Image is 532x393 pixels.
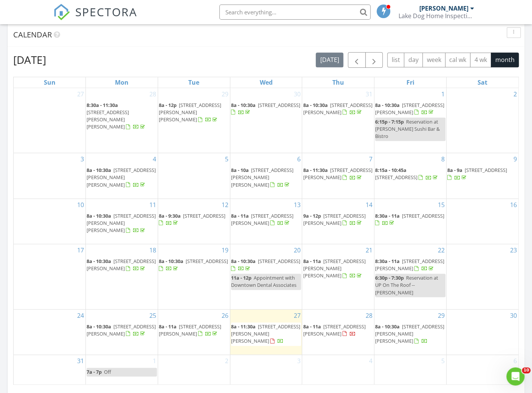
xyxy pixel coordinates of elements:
a: Go to August 18, 2025 [148,244,158,256]
td: Go to July 27, 2025 [14,88,86,153]
a: 8a - 11a [STREET_ADDRESS][PERSON_NAME][PERSON_NAME] [303,257,373,281]
a: Go to September 6, 2025 [512,355,518,367]
span: [STREET_ADDRESS][PERSON_NAME] [375,258,444,272]
input: Search everything... [219,5,371,20]
td: Go to August 7, 2025 [302,153,374,198]
span: 8a - 11a [303,258,321,265]
span: 8:30a - 11a [375,258,400,265]
a: Tuesday [187,77,201,88]
button: cal wk [445,53,471,67]
span: 8a - 10:30a [375,102,400,108]
span: [STREET_ADDRESS][PERSON_NAME][PERSON_NAME] [231,323,300,344]
span: Off [104,368,111,375]
a: Go to September 1, 2025 [151,355,158,367]
span: 8a - 10:30a [375,323,400,330]
a: Go to August 15, 2025 [436,199,446,211]
a: Go to September 2, 2025 [223,355,230,367]
span: 8a - 10:30a [87,258,111,265]
a: 8a - 11a [STREET_ADDRESS][PERSON_NAME] [231,212,301,228]
a: 8a - 10:30a [STREET_ADDRESS] [231,257,301,273]
td: Go to August 5, 2025 [158,153,230,198]
a: 8:30a - 11a [STREET_ADDRESS] [375,212,445,228]
a: 8a - 11:30a [STREET_ADDRESS][PERSON_NAME][PERSON_NAME] [231,323,300,344]
span: 8a - 10:30a [87,167,111,173]
a: Go to August 20, 2025 [292,244,302,256]
button: 4 wk [470,53,491,67]
a: Go to August 29, 2025 [436,309,446,322]
span: 8a - 11:30a [303,167,327,173]
a: Go to September 5, 2025 [440,355,446,367]
td: Go to September 3, 2025 [230,354,302,384]
td: Go to September 2, 2025 [158,354,230,384]
button: [DATE] [316,53,343,67]
a: 8:15a - 10:45a [STREET_ADDRESS] [375,167,439,181]
a: Go to September 4, 2025 [368,355,374,367]
span: 8a - 12p [159,102,177,108]
a: 8a - 10:30a [STREET_ADDRESS][PERSON_NAME] [375,101,445,117]
td: Go to August 4, 2025 [86,153,158,198]
a: 8a - 11a [STREET_ADDRESS][PERSON_NAME][PERSON_NAME] [303,258,365,279]
span: 8:15a - 10:45a [375,167,406,173]
a: Go to August 28, 2025 [364,309,374,322]
span: 6:15p - 7:15p [375,118,404,125]
a: 8a - 12p [STREET_ADDRESS][PERSON_NAME][PERSON_NAME] [159,101,229,125]
a: Go to August 10, 2025 [76,199,85,211]
span: 8a - 10:30a [231,258,256,265]
td: Go to August 8, 2025 [374,153,447,198]
img: The Best Home Inspection Software - Spectora [53,4,70,20]
iframe: Intercom live chat [506,367,524,385]
a: Go to August 14, 2025 [364,199,374,211]
td: Go to September 4, 2025 [302,354,374,384]
a: Go to August 19, 2025 [220,244,230,256]
button: Next month [365,52,383,68]
span: 8a - 10:30a [87,212,111,219]
span: Calendar [13,29,52,40]
a: Go to August 3, 2025 [79,153,85,165]
span: 8a - 11:30a [231,323,256,330]
a: 8a - 9a [STREET_ADDRESS] [447,167,507,181]
a: SPECTORA [53,10,137,26]
a: 8a - 10:30a [STREET_ADDRESS][PERSON_NAME] [87,323,156,337]
a: 8a - 11:30a [STREET_ADDRESS][PERSON_NAME] [303,167,372,181]
button: day [404,53,423,67]
span: 6:30p - 7:30p [375,274,404,281]
td: Go to August 23, 2025 [446,244,518,309]
a: Go to July 27, 2025 [76,88,85,100]
span: 8a - 11a [303,323,321,330]
a: Go to August 5, 2025 [223,153,230,165]
a: Go to August 31, 2025 [76,355,85,367]
span: 11a - 12p [231,274,251,281]
td: Go to August 26, 2025 [158,309,230,354]
a: Go to August 30, 2025 [509,309,518,322]
span: [STREET_ADDRESS][PERSON_NAME][PERSON_NAME] [87,109,129,130]
a: 8a - 11:30a [STREET_ADDRESS][PERSON_NAME] [303,166,373,182]
td: Go to September 6, 2025 [446,354,518,384]
td: Go to August 2, 2025 [446,88,518,153]
td: Go to August 1, 2025 [374,88,447,153]
td: Go to August 11, 2025 [86,198,158,244]
a: Go to July 28, 2025 [148,88,158,100]
span: [STREET_ADDRESS][PERSON_NAME][PERSON_NAME] [303,258,365,279]
a: 8:15a - 10:45a [STREET_ADDRESS] [375,166,445,182]
a: 8a - 10:30a [STREET_ADDRESS][PERSON_NAME] [87,322,157,339]
td: Go to August 19, 2025 [158,244,230,309]
h2: [DATE] [13,52,46,67]
a: 8a - 10a [STREET_ADDRESS][PERSON_NAME][PERSON_NAME] [231,167,293,188]
a: Go to August 24, 2025 [76,309,85,322]
span: 8a - 9a [447,167,462,173]
span: [STREET_ADDRESS][PERSON_NAME][PERSON_NAME] [159,102,221,123]
span: 8:30a - 11a [375,212,400,219]
a: Go to August 16, 2025 [509,199,518,211]
span: Reservation at UP On The Roof -- [PERSON_NAME] [375,274,438,296]
a: 8a - 10:30a [STREET_ADDRESS][PERSON_NAME] [303,102,372,116]
td: Go to August 27, 2025 [230,309,302,354]
td: Go to August 29, 2025 [374,309,447,354]
a: 8a - 10:30a [STREET_ADDRESS][PERSON_NAME] [87,258,156,272]
a: Go to July 30, 2025 [292,88,302,100]
td: Go to August 28, 2025 [302,309,374,354]
span: [STREET_ADDRESS][PERSON_NAME][PERSON_NAME] [375,323,444,344]
a: Go to July 29, 2025 [220,88,230,100]
a: Go to September 3, 2025 [295,355,302,367]
button: month [491,53,519,67]
span: SPECTORA [75,4,137,20]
